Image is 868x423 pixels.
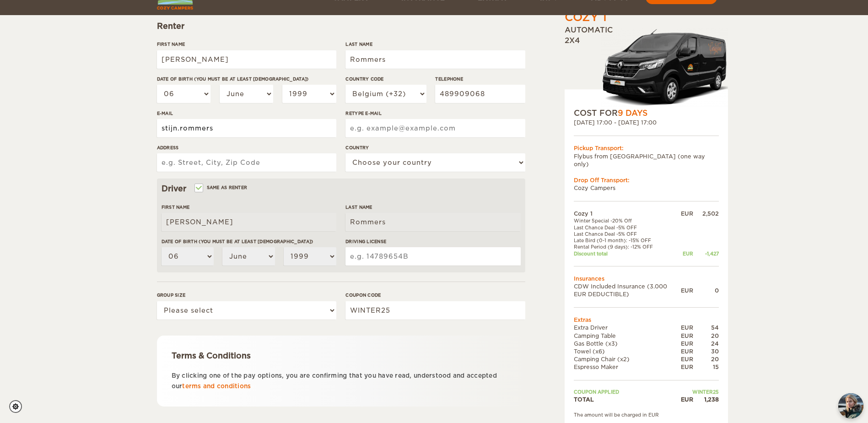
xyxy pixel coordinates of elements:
div: 15 [693,363,719,371]
a: Cookie settings [9,400,28,413]
div: 0 [693,287,719,294]
td: Espresso Maker [574,363,681,371]
div: Renter [157,21,525,32]
a: terms and conditions [182,383,251,390]
input: e.g. Street, City, Zip Code [157,153,336,172]
input: e.g. example@example.com [345,119,525,137]
td: Rental Period (9 days): -12% OFF [574,244,681,250]
td: CDW Included Insurance (3.000 EUR DEDUCTIBLE) [574,282,681,298]
td: Winter Special -20% Off [574,217,681,224]
td: WINTER25 [681,389,719,395]
td: Cozy Campers [574,184,719,192]
span: 9 Days [618,108,647,118]
td: Coupon applied [574,389,681,395]
div: Pickup Transport: [574,145,719,152]
input: e.g. William [157,50,336,69]
input: e.g. Smith [345,213,520,231]
div: Driver [162,183,521,194]
div: EUR [681,363,693,371]
div: 54 [693,324,719,332]
td: Last Chance Deal -5% OFF [574,231,681,237]
div: Drop Off Transport: [574,176,719,184]
label: E-mail [157,110,336,117]
input: e.g. 1 234 567 890 [435,85,525,103]
img: Freyja at Cozy Campers [838,393,863,418]
div: EUR [681,210,693,217]
label: Date of birth (You must be at least [DEMOGRAPHIC_DATA]) [162,238,336,245]
p: By clicking one of the pay options, you are confirming that you have read, understood and accepte... [172,370,511,392]
div: The amount will be charged in EUR [574,412,719,418]
label: Same as renter [195,183,248,192]
div: EUR [681,347,693,355]
input: e.g. 14789654B [345,247,520,266]
label: Date of birth (You must be at least [DEMOGRAPHIC_DATA]) [157,76,336,82]
img: Stuttur-m-c-logo-2.png [601,28,728,108]
div: EUR [681,332,693,340]
div: Cozy 1 [565,10,607,25]
td: Towel (x6) [574,347,681,355]
div: EUR [681,287,693,294]
td: Discount total [574,250,681,257]
label: Address [157,144,336,151]
div: -1,427 [693,250,719,257]
td: Cozy 1 [574,210,681,217]
div: 24 [693,340,719,347]
td: Insurances [574,275,719,282]
div: COST FOR [574,108,719,119]
label: Driving License [345,238,520,245]
div: 30 [693,347,719,355]
label: Telephone [435,76,525,82]
div: 20 [693,332,719,340]
div: EUR [681,396,693,403]
div: 20 [693,355,719,363]
input: e.g. example@example.com [157,119,336,137]
label: Last Name [345,41,525,48]
td: Camping Chair (x2) [574,355,681,363]
button: chat-button [838,393,863,418]
label: Country [345,144,525,151]
div: 2,502 [693,210,719,217]
div: EUR [681,324,693,332]
td: Extras [574,316,719,324]
input: e.g. Smith [345,50,525,69]
label: Last Name [345,204,520,211]
label: First Name [157,41,336,48]
td: TOTAL [574,396,681,403]
div: EUR [681,355,693,363]
input: Same as renter [195,186,201,192]
label: Country Code [345,76,426,82]
td: Camping Table [574,332,681,340]
input: e.g. William [162,213,336,231]
div: EUR [681,250,693,257]
label: First Name [162,204,336,211]
div: 1,238 [693,396,719,403]
td: Gas Bottle (x3) [574,340,681,347]
label: Coupon code [345,292,525,298]
div: [DATE] 17:00 - [DATE] 17:00 [574,119,719,126]
div: Automatic 2x4 [565,25,728,108]
div: EUR [681,340,693,347]
div: Terms & Conditions [172,350,511,361]
label: Retype E-mail [345,110,525,117]
td: Extra Driver [574,324,681,332]
td: Last Chance Deal -5% OFF [574,224,681,231]
td: Late Bird (0-1 month): -15% OFF [574,237,681,244]
td: Flybus from [GEOGRAPHIC_DATA] (one way only) [574,152,719,168]
label: Group size [157,292,336,298]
